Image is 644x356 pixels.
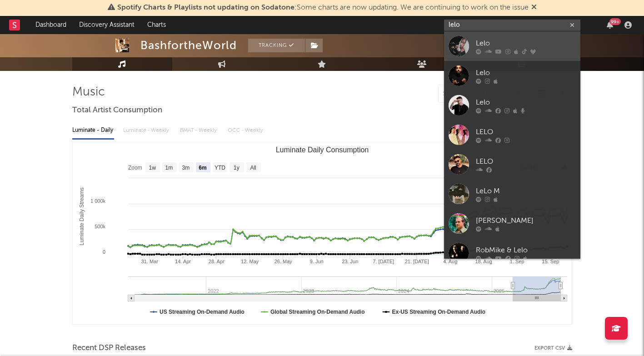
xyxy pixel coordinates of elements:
div: Lelo [476,67,576,78]
div: 99 + [609,18,621,25]
text: 12. May [241,259,259,264]
a: Lelo [444,31,580,61]
button: Tracking [248,39,305,52]
span: : Some charts are now updating. We are continuing to work on the issue [117,4,529,11]
a: Dashboard [29,16,73,34]
text: 18. Aug [475,259,492,264]
input: Search by song name or URL [439,90,534,98]
span: Spotify Charts & Playlists not updating on Sodatone [117,4,295,11]
a: Discovery Assistant [73,16,141,34]
text: All [250,165,256,171]
a: Charts [141,16,172,34]
text: 0 [102,249,105,255]
text: 14. Apr [175,259,191,264]
text: 1y [234,165,240,171]
span: Dismiss [531,4,537,11]
text: 500k [95,224,105,229]
text: 15. Sep [542,259,559,264]
div: LELO [476,126,576,137]
a: LeLo M [444,179,580,209]
button: 99+ [607,21,613,29]
div: LELO [476,156,576,167]
text: 4. Aug [443,259,457,264]
div: Lelo [476,97,576,108]
a: [PERSON_NAME] [444,209,580,238]
a: LELO [444,120,580,150]
text: 1. Sep [509,259,524,264]
div: Luminate - Daily [72,123,114,138]
text: 1m [165,165,173,171]
text: 31. Mar [141,259,158,264]
div: LeLo M [476,186,576,196]
button: Export CSV [534,346,572,351]
div: Lelo [476,38,576,49]
text: Luminate Daily Streams [79,187,85,245]
a: LELO [444,150,580,179]
text: 9. Jun [310,259,323,264]
svg: Luminate Daily Consumption [73,142,572,324]
div: RobMike & Lelo [476,245,576,256]
text: 21. [DATE] [404,259,429,264]
text: Global Streaming On-Demand Audio [270,309,364,315]
text: 1w [149,165,156,171]
text: YTD [214,165,225,171]
text: 1 000k [90,198,105,204]
text: 23. Jun [342,259,358,264]
span: Recent DSP Releases [72,343,146,354]
a: RobMike & Lelo [444,238,580,268]
text: Luminate Daily Consumption [275,146,369,154]
text: 26. May [274,259,292,264]
text: 3m [182,165,190,171]
a: Lelo [444,61,580,90]
text: 7. [DATE] [373,259,394,264]
div: BashfortheWorld [140,39,237,52]
text: 28. Apr [208,259,224,264]
span: Total Artist Consumption [72,105,162,116]
text: 6m [199,165,206,171]
a: Lelo [444,90,580,120]
input: Search for artists [444,20,580,31]
text: Zoom [128,165,142,171]
text: US Streaming On-Demand Audio [160,309,245,315]
div: [PERSON_NAME] [476,215,576,226]
text: Ex-US Streaming On-Demand Audio [392,309,485,315]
